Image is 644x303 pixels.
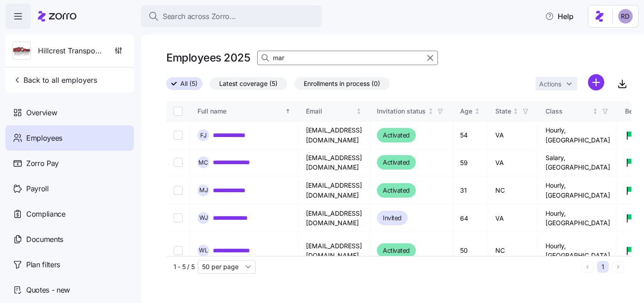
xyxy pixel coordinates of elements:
[370,101,453,122] th: Invitation statusNot sorted
[383,185,410,196] span: Activated
[200,132,207,138] span: F J
[488,232,538,269] td: NC
[582,261,593,273] button: Previous page
[141,5,322,27] button: Search across Zorro...
[453,149,488,176] td: 59
[5,151,134,176] a: Zorro Pay
[9,71,101,89] button: Back to all employers
[26,284,70,296] span: Quotes - new
[174,158,183,167] input: Select record 2
[512,108,519,114] div: Not sorted
[460,106,472,116] div: Age
[174,246,183,255] input: Select record 5
[26,133,62,144] span: Employees
[174,262,194,271] span: 1 - 5 / 5
[174,186,183,195] input: Select record 3
[453,176,488,204] td: 31
[538,176,618,204] td: Hourly, [GEOGRAPHIC_DATA]
[597,261,609,273] button: 1
[538,149,618,176] td: Salary, [GEOGRAPHIC_DATA]
[356,108,362,114] div: Not sorted
[488,101,538,122] th: StateNot sorted
[538,204,618,232] td: Hourly, [GEOGRAPHIC_DATA]
[538,7,581,25] button: Help
[538,101,618,122] th: ClassNot sorted
[26,107,57,118] span: Overview
[536,77,577,90] button: Actions
[5,125,134,151] a: Employees
[453,101,488,122] th: AgeNot sorted
[488,149,538,176] td: VA
[198,160,208,166] span: M C
[612,261,624,273] button: Next page
[453,122,488,149] td: 54
[453,232,488,269] td: 50
[299,122,370,149] td: [EMAIL_ADDRESS][DOMAIN_NAME]
[257,51,438,65] input: Search Employees
[453,204,488,232] td: 64
[5,176,134,201] a: Payroll
[199,248,208,254] span: W L
[383,245,410,256] span: Activated
[299,149,370,176] td: [EMAIL_ADDRESS][DOMAIN_NAME]
[285,108,291,114] div: Sorted ascending
[588,74,604,90] svg: add icon
[377,106,426,116] div: Invitation status
[5,100,134,125] a: Overview
[538,122,618,149] td: Hourly, [GEOGRAPHIC_DATA]
[26,208,66,220] span: Compliance
[219,78,277,90] span: Latest coverage (5)
[197,106,283,116] div: Full name
[299,232,370,269] td: [EMAIL_ADDRESS][DOMAIN_NAME]
[545,11,573,22] span: Help
[174,213,183,223] input: Select record 4
[13,75,97,85] span: Back to all employers
[26,234,63,245] span: Documents
[166,51,250,65] h1: Employees 2025
[199,215,208,221] span: W J
[299,101,370,122] th: EmailNot sorted
[180,78,197,90] span: All (5)
[13,42,30,60] img: Employer logo
[383,130,410,141] span: Activated
[199,187,208,193] span: M J
[5,252,134,277] a: Plan filters
[174,107,183,116] input: Select all records
[428,108,434,114] div: Not sorted
[38,45,103,57] span: Hillcrest Transportation Inc.
[174,131,183,140] input: Select record 1
[488,122,538,149] td: VA
[495,106,511,116] div: State
[592,108,598,114] div: Not sorted
[304,78,380,90] span: Enrollments in process (0)
[190,101,299,122] th: Full nameSorted ascending
[26,158,59,169] span: Zorro Pay
[383,213,402,223] span: Invited
[383,157,410,168] span: Activated
[26,183,49,194] span: Payroll
[545,106,591,116] div: Class
[5,201,134,227] a: Compliance
[488,176,538,204] td: NC
[299,176,370,204] td: [EMAIL_ADDRESS][DOMAIN_NAME]
[538,232,618,269] td: Hourly, [GEOGRAPHIC_DATA]
[488,204,538,232] td: VA
[299,204,370,232] td: [EMAIL_ADDRESS][DOMAIN_NAME]
[5,227,134,252] a: Documents
[163,11,236,22] span: Search across Zorro...
[474,108,480,114] div: Not sorted
[306,106,354,116] div: Email
[618,9,633,24] img: 6d862e07fa9c5eedf81a4422c42283ac
[26,259,60,270] span: Plan filters
[539,81,561,87] span: Actions
[5,277,134,303] a: Quotes - new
